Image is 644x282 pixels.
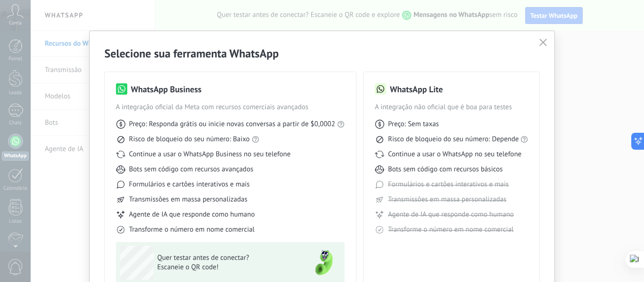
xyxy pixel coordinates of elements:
span: Risco de bloqueio do seu número: Baixo [129,135,250,144]
span: A integração oficial da Meta com recursos comerciais avançados [116,103,345,112]
span: Agente de IA que responde como humano [388,210,514,219]
span: Transmissões em massa personalizadas [129,195,248,204]
span: Continue a usar o WhatsApp no seu telefone [388,150,521,159]
h2: Selecione sua ferramenta WhatsApp [105,46,540,61]
span: Preço: Sem taxas [388,120,439,129]
span: Agente de IA que responde como humano [129,210,255,219]
span: Formulários e cartões interativos e mais [388,180,509,189]
span: Transforme o número em nome comercial [129,225,255,234]
span: Formulários e cartões interativos e mais [129,180,250,189]
span: Transmissões em massa personalizadas [388,195,506,204]
span: Risco de bloqueio do seu número: Depende [388,135,519,144]
span: A integração não oficial que é boa para testes [375,103,528,112]
h3: WhatsApp Business [131,83,202,95]
span: Escaneie o QR code! [157,263,295,272]
span: Quer testar antes de conectar? [157,253,295,263]
span: Transforme o número em nome comercial [388,225,513,234]
span: Bots sem código com recursos avançados [129,165,254,174]
span: Bots sem código com recursos básicos [388,165,503,174]
span: Continue a usar o WhatsApp Business no seu telefone [129,150,291,159]
h3: WhatsApp Lite [390,83,443,95]
span: Preço: Responda grátis ou inicie novas conversas a partir de $0,0002 [129,120,335,129]
img: green-phone.png [307,246,341,280]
